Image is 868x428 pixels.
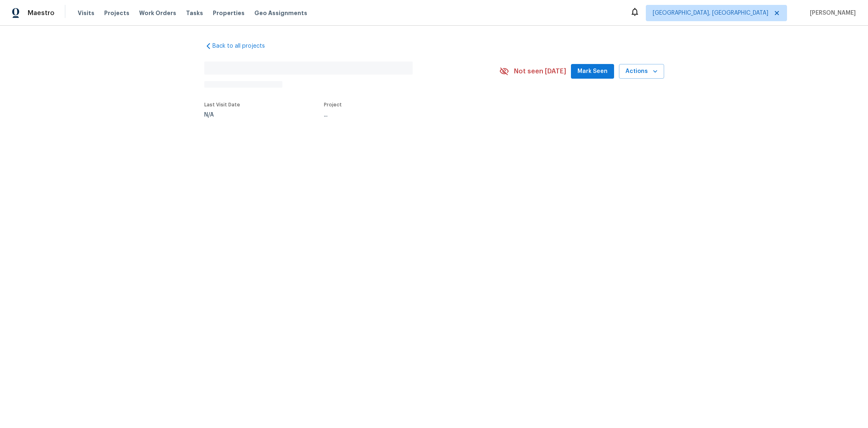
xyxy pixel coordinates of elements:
button: Mark Seen [571,64,614,79]
button: Actions [619,64,664,79]
a: Back to all projects [204,42,282,50]
span: Last Visit Date [204,102,240,107]
div: ... [324,112,480,118]
span: Properties [213,9,245,17]
span: Geo Assignments [254,9,307,17]
span: [PERSON_NAME] [807,9,856,17]
span: Maestro [28,9,55,17]
span: Project [324,102,342,107]
span: [GEOGRAPHIC_DATA], [GEOGRAPHIC_DATA] [653,9,768,17]
div: N/A [204,112,240,118]
span: Work Orders [139,9,176,17]
span: Actions [625,66,658,77]
span: Tasks [186,10,203,16]
span: Visits [78,9,94,17]
span: Mark Seen [577,66,608,77]
span: Projects [104,9,129,17]
span: Not seen [DATE] [514,67,566,75]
